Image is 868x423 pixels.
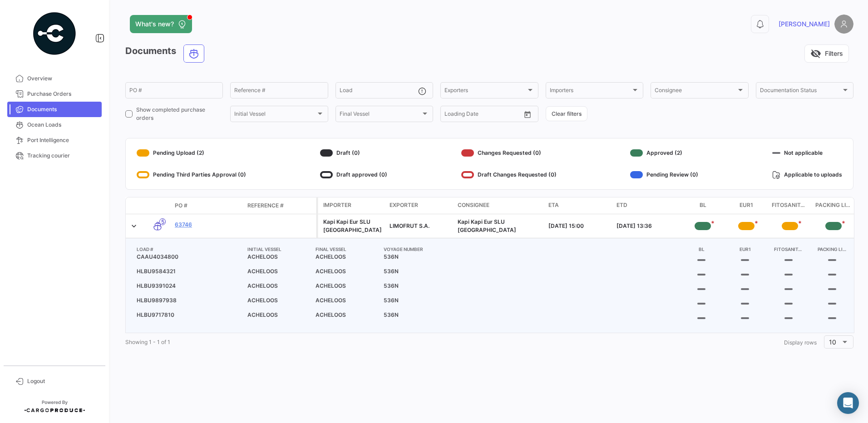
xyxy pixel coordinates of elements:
a: 63746 [175,221,240,229]
span: ACHELOOS [312,253,380,261]
datatable-header-cell: ETA [545,197,613,214]
div: Draft (0) [320,146,387,160]
span: ETA [548,201,559,209]
img: powered-by.png [32,11,77,56]
div: Pending Review (0) [630,167,698,182]
span: 536N [380,282,448,290]
span: 5 [159,218,166,225]
div: LIMOFRUT S.A. [390,222,450,230]
div: Not applicable [772,146,842,160]
span: [PERSON_NAME] [779,20,830,29]
span: Importers [550,89,631,95]
div: Changes Requested (0) [461,146,557,160]
span: 536N [380,267,448,275]
datatable-header-cell: EUR1 [725,197,768,214]
button: Ocean [184,45,204,62]
span: HLBU9584321 [133,267,244,275]
span: HLBU9391024 [133,282,244,290]
a: Ocean Loads [7,117,102,133]
h4: BL [683,246,720,253]
h4: VOYAGE NUMBER [380,246,448,253]
span: Documentation Status [760,89,841,95]
h4: PACKING LIST [814,246,850,253]
a: Documents [7,102,102,117]
div: [DATE] 15:00 [548,222,609,230]
span: ACHELOOS [312,267,380,275]
span: ETD [616,201,627,209]
span: Tracking courier [27,152,98,160]
div: Abrir Intercom Messenger [837,392,859,414]
span: ACHELOOS [244,282,312,290]
a: Expand/Collapse Row [129,221,138,231]
div: Kapi Kapi Eur SLU [GEOGRAPHIC_DATA] [323,218,382,234]
span: Ocean Loads [27,121,98,129]
span: Purchase Orders [27,90,98,98]
span: Show completed purchase orders [136,106,223,122]
span: Consignee [655,89,736,95]
span: 536N [380,253,448,261]
span: Showing 1 - 1 of 1 [125,339,170,345]
span: ACHELOOS [244,296,312,305]
span: Port Intelligence [27,136,98,144]
span: Packing List [815,201,852,210]
span: PO # [175,202,187,210]
span: HLBU9717810 [133,311,244,319]
span: BL [700,201,706,210]
datatable-header-cell: Consignee [454,197,545,214]
img: placeholder-user.png [834,15,853,34]
span: Exporters [444,89,526,95]
datatable-header-cell: Exporter [386,197,454,214]
span: Kapi Kapi Eur SLU Hamburgo [458,218,516,233]
span: What's new? [135,20,174,29]
span: Exporter [390,201,418,209]
span: ACHELOOS [312,311,380,319]
h4: INITIAL VESSEL [244,246,312,253]
span: Display rows [784,339,817,346]
span: ACHELOOS [244,267,312,275]
div: Draft Changes Requested (0) [461,167,557,182]
input: To [464,112,500,118]
datatable-header-cell: ETD [613,197,681,214]
datatable-header-cell: Fitosanitario [768,197,812,214]
datatable-header-cell: Importer [318,197,386,214]
button: Open calendar [521,108,534,121]
span: ACHELOOS [244,311,312,319]
h4: EUR1 [727,246,763,253]
div: Pending Third Parties Approval (0) [137,167,246,182]
datatable-header-cell: Reference # [244,198,316,213]
datatable-header-cell: PO # [171,198,244,213]
h4: FITOSANITARIO [770,246,807,253]
input: From [444,112,457,118]
span: ACHELOOS [312,282,380,290]
div: Approved (2) [630,146,698,160]
datatable-header-cell: Packing List [812,197,855,214]
h3: Documents [125,44,207,63]
span: 536N [380,311,448,319]
datatable-header-cell: Transport mode [144,202,171,209]
span: 10 [829,338,836,346]
a: Overview [7,71,102,86]
span: ACHELOOS [244,253,312,261]
span: visibility_off [810,48,821,59]
span: Final Vessel [340,112,421,118]
div: [DATE] 13:36 [616,222,677,230]
span: EUR1 [740,201,753,210]
span: Reference # [247,202,284,210]
span: 536N [380,296,448,305]
div: Applicable to uploads [772,167,842,182]
span: Documents [27,105,98,113]
button: Clear filters [546,106,587,121]
span: Fitosanitario [772,201,808,210]
span: ACHELOOS [312,296,380,305]
button: visibility_offFilters [804,44,849,63]
a: Tracking courier [7,148,102,163]
span: Consignee [458,201,489,209]
span: HLBU9897938 [133,296,244,305]
span: Importer [323,201,351,209]
span: Initial Vessel [234,112,316,118]
div: Draft approved (0) [320,167,387,182]
button: What's new? [130,15,192,33]
h4: FINAL VESSEL [312,246,380,253]
a: Purchase Orders [7,86,102,102]
span: Overview [27,74,98,83]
